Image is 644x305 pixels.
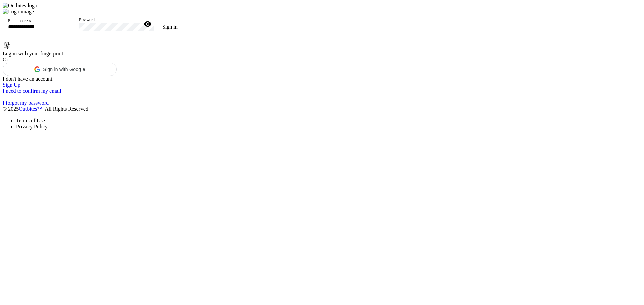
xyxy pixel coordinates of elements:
[8,19,31,23] mat-label: Email address
[3,63,117,76] div: Sign in with Google
[162,24,178,30] span: Sign in
[3,57,186,63] div: Or
[43,67,85,72] span: Sign in with Google
[3,100,49,106] a: I forgot my password
[16,118,45,123] a: Terms of Use
[79,18,95,22] mat-label: Password
[3,51,186,57] div: Log in with your fingerprint
[3,82,20,88] a: Sign Up
[154,20,186,34] button: Sign in
[3,3,37,9] img: Outbites logo
[3,9,34,15] img: Logo image
[3,94,186,100] div: |
[3,76,186,82] div: I don't have an account.
[19,106,42,112] a: Outbites™
[3,106,90,112] span: © 2025 . All Rights Reserved.
[3,88,61,94] a: I need to confirm my email
[16,124,48,129] a: Privacy Policy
